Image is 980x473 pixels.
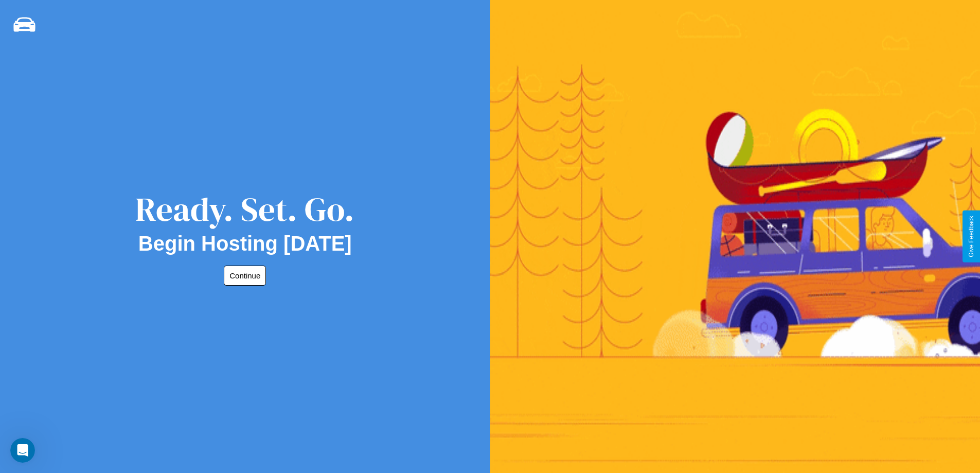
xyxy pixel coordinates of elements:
[10,438,35,463] iframe: Intercom live chat
[135,186,354,232] div: Ready. Set. Go.
[968,216,975,257] div: Give Feedback
[224,266,266,286] button: Continue
[138,232,352,255] h2: Begin Hosting [DATE]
